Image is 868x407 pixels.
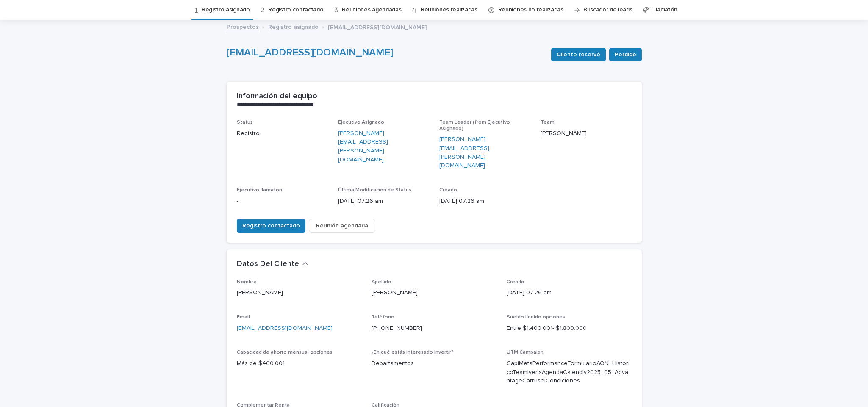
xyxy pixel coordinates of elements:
[541,129,632,138] p: [PERSON_NAME]
[237,280,257,285] span: Nombre
[237,92,317,101] h2: Información del equipo
[338,188,411,193] span: Última Modificación de Status
[328,22,427,31] p: [EMAIL_ADDRESS][DOMAIN_NAME]
[507,359,632,385] p: CapiMetaPerformanceFormularioAON_HistoricoTeamIvensAgendaCalendly2025_05_AdvantageCarruselCondici...
[237,260,299,269] h2: Datos Del Cliente
[439,188,457,193] span: Creado
[237,120,253,125] span: Status
[316,221,368,230] span: Reunión agendada
[237,129,328,138] p: Registro
[237,197,328,206] p: -
[237,260,308,269] button: Datos Del Cliente
[338,197,429,206] p: [DATE] 07:26 am
[507,315,565,320] span: Sueldo líquido opciones
[439,197,530,206] p: [DATE] 07:26 am
[237,325,333,331] a: [EMAIL_ADDRESS][DOMAIN_NAME]
[507,280,524,285] span: Creado
[309,219,375,233] button: Reunión agendada
[372,315,394,320] span: Teléfono
[372,359,496,368] p: Departamentos
[372,280,391,285] span: Apellido
[541,120,555,125] span: Team
[242,221,300,230] span: Registro contactado
[237,188,282,193] span: Ejecutivo llamatón
[372,350,454,355] span: ¿En qué estás interesado invertir?
[338,129,429,164] a: [PERSON_NAME][EMAIL_ADDRESS][PERSON_NAME][DOMAIN_NAME]
[268,22,319,31] a: Registro asignado
[227,22,259,31] a: Prospectos
[338,120,384,125] span: Ejecutivo Asignado
[237,288,362,297] p: [PERSON_NAME]
[237,350,333,355] span: Capacidad de ahorro mensual opciones
[557,50,600,59] span: Cliente reservó
[507,288,632,297] p: [DATE] 07:26 am
[237,219,305,233] button: Registro contactado
[615,50,636,59] span: Perdido
[372,288,496,297] p: [PERSON_NAME]
[507,324,632,333] p: Entre $1.400.001- $1.800.000
[237,315,250,320] span: Email
[237,359,362,368] p: Más de $400.001
[439,120,510,131] span: Team Leader (from Ejecutivo Asignado)
[372,325,422,331] a: [PHONE_NUMBER]
[551,48,606,61] button: Cliente reservó
[507,350,544,355] span: UTM Campaign
[439,135,530,170] a: [PERSON_NAME][EMAIL_ADDRESS][PERSON_NAME][DOMAIN_NAME]
[227,47,393,58] a: [EMAIL_ADDRESS][DOMAIN_NAME]
[609,48,642,61] button: Perdido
